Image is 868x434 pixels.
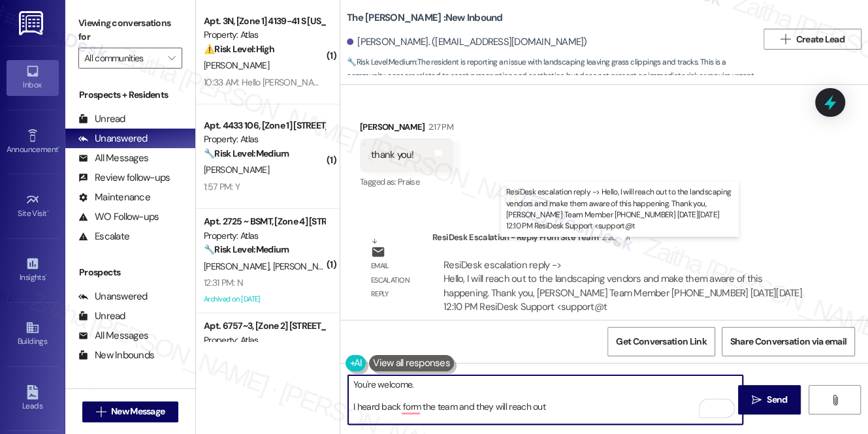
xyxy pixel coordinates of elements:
div: New Inbounds [78,349,154,362]
span: Send [767,393,787,407]
p: ResiDesk escalation reply -> Hello, I will reach out to the landscaping vendors and make them awa... [506,187,733,232]
div: ResiDesk Escalation - Reply From Site Team [432,230,815,249]
span: New Message [111,405,165,418]
div: Escalate [78,230,129,243]
textarea: To enrich screen reader interactions, please activate Accessibility in Grammarly extension settings [348,375,743,424]
span: [PERSON_NAME] [204,164,269,176]
span: [PERSON_NAME] [204,59,269,71]
button: Create Lead [764,29,861,50]
div: Review follow-ups [78,171,170,185]
div: Property: Atlas [204,333,325,347]
div: Email escalation reply [371,259,422,301]
span: • [58,143,60,152]
i:  [168,53,175,63]
div: All Messages [78,151,148,165]
button: Get Conversation Link [607,327,715,356]
div: WO Follow-ups [78,210,159,224]
span: : The resident is reporting an issue with landscaping leaving grass clippings and tracks. This is... [347,55,757,97]
div: 2:17 PM [425,120,453,134]
div: Prospects [65,266,195,279]
span: [PERSON_NAME] [204,260,273,272]
a: Leads [7,381,59,416]
div: Unanswered [78,290,148,303]
span: • [45,271,47,280]
a: Inbox [7,60,59,95]
div: thank you! [371,148,414,162]
b: The [PERSON_NAME] : New Inbound [347,11,503,25]
div: Prospects + Residents [65,88,195,102]
div: [PERSON_NAME] [360,120,453,138]
a: Buildings [7,317,59,352]
i:  [829,395,839,405]
button: New Message [82,401,179,422]
span: Praise [398,176,419,187]
strong: ⚠️ Risk Level: High [204,43,274,55]
span: Create Lead [796,33,844,46]
i:  [780,34,790,44]
button: Send [738,385,801,414]
div: Property: Atlas [204,28,325,42]
strong: 🔧 Risk Level: Medium [204,243,289,255]
div: Apt. 3N, [Zone 1] 4139-41 S [US_STATE] [204,14,325,28]
div: 12:31 PM: N [204,277,243,288]
strong: 🔧 Risk Level: Medium [204,147,289,159]
div: 10:33 AM: Hello [PERSON_NAME] can someone tell me what going on with the fridge because I'm tryin... [204,76,643,88]
div: Apt. 4433 106, [Zone 1] [STREET_ADDRESS] [204,119,325,132]
label: Viewing conversations for [78,13,182,48]
i:  [96,407,106,417]
span: Share Conversation via email [730,335,846,349]
span: Get Conversation Link [616,335,706,349]
div: Property: Atlas [204,229,325,243]
div: Property: Atlas [204,132,325,146]
i:  [752,395,762,405]
div: Unanswered [78,132,148,146]
a: Site Visit • [7,189,59,224]
div: 2:20 PM [598,230,630,244]
div: [PERSON_NAME]. ([EMAIL_ADDRESS][DOMAIN_NAME]) [347,35,587,49]
strong: 🔧 Risk Level: Medium [347,57,416,67]
div: Unread [78,309,125,323]
div: Residents [65,385,195,399]
span: • [47,207,49,216]
div: Apt. 2725 ~ BSMT, [Zone 4] [STREET_ADDRESS] [204,215,325,228]
a: Insights • [7,253,59,288]
button: Share Conversation via email [722,327,855,356]
input: All communities [84,48,161,69]
div: Maintenance [78,191,150,204]
img: ResiDesk Logo [19,11,46,35]
div: Archived on [DATE] [202,291,326,307]
div: Unread [78,112,125,126]
div: Tagged as: [360,172,453,191]
span: [PERSON_NAME] [273,260,338,272]
div: 1:57 PM: Y [204,181,240,193]
div: All Messages [78,329,148,343]
div: Apt. 6757~3, [Zone 2] [STREET_ADDRESS][PERSON_NAME] [204,319,325,333]
div: ResiDesk escalation reply -> Hello, I will reach out to the landscaping vendors and make them awa... [443,258,802,313]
